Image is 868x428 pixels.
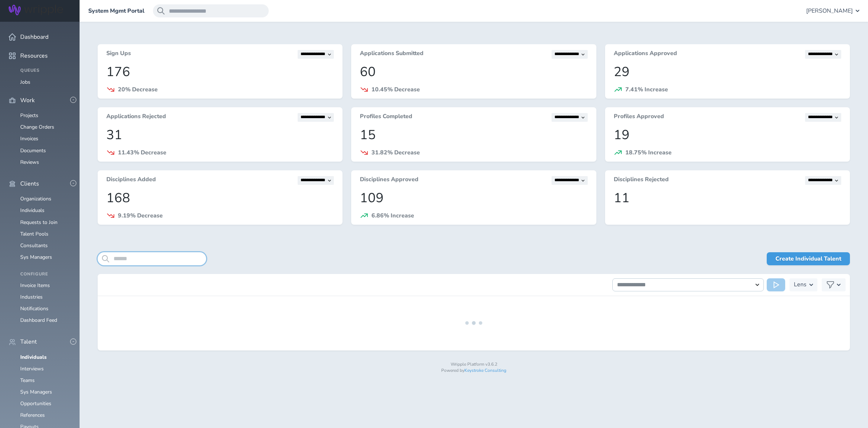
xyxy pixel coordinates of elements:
button: - [70,180,76,186]
a: Interviews [20,365,44,372]
button: Run Action [767,278,785,291]
a: Dashboard Feed [20,317,57,324]
a: Keystroke Consulting [464,367,506,373]
p: Wripple Platform v3.6.2 [98,362,850,367]
a: Invoice Items [20,282,50,289]
a: Talent Pools [20,230,48,237]
h3: Applications Rejected [106,113,166,122]
h3: Disciplines Added [106,176,156,185]
button: Lens [790,278,817,291]
h4: Queues [20,68,71,73]
a: Notifications [20,305,48,312]
span: 10.45% Decrease [371,86,420,94]
h3: Sign Ups [106,50,131,59]
a: Organizations [20,195,51,202]
a: Individuals [20,354,47,361]
a: Sys Managers [20,254,52,261]
h3: Lens [794,278,807,291]
a: Opportunities [20,400,51,407]
button: - [70,97,76,103]
span: Dashboard [20,34,48,40]
p: Powered by [98,368,850,373]
a: Sys Managers [20,388,52,395]
span: 18.75% Increase [625,149,672,157]
a: Create Individual Talent [767,252,850,265]
h3: Applications Submitted [360,50,424,59]
span: [PERSON_NAME] [806,8,853,14]
p: 176 [106,65,334,79]
a: Requests to Join [20,219,58,226]
p: 60 [360,65,587,79]
span: Clients [20,180,39,187]
p: 29 [614,65,841,79]
h3: Disciplines Rejected [614,176,669,185]
span: 9.19% Decrease [118,212,163,220]
button: [PERSON_NAME] [806,4,859,17]
p: 31 [106,128,334,142]
button: - [70,338,76,345]
span: 20% Decrease [118,86,158,94]
a: Industries [20,294,43,300]
h3: Applications Approved [614,50,677,59]
span: 11.43% Decrease [118,149,166,157]
a: Reviews [20,159,39,166]
img: Wripple [9,5,63,15]
a: Teams [20,377,35,384]
h3: Profiles Completed [360,113,412,122]
a: Documents [20,147,46,154]
a: Invoices [20,135,38,142]
a: System Mgmt Portal [88,8,144,14]
span: Resources [20,53,48,59]
h3: Profiles Approved [614,113,664,122]
span: Work [20,97,35,104]
a: References [20,412,45,419]
p: 168 [106,191,334,205]
p: 109 [360,191,587,205]
a: Consultants [20,242,48,249]
span: Talent [20,338,37,345]
h4: Configure [20,272,71,277]
h3: Disciplines Approved [360,176,418,185]
a: Individuals [20,207,44,214]
a: Projects [20,112,38,119]
span: 31.82% Decrease [371,149,420,157]
span: 6.86% Increase [371,212,414,220]
span: 7.41% Increase [625,86,668,94]
p: 19 [614,128,841,142]
p: 15 [360,128,587,142]
a: Change Orders [20,124,54,130]
a: Jobs [20,79,30,86]
p: 11 [614,191,841,205]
